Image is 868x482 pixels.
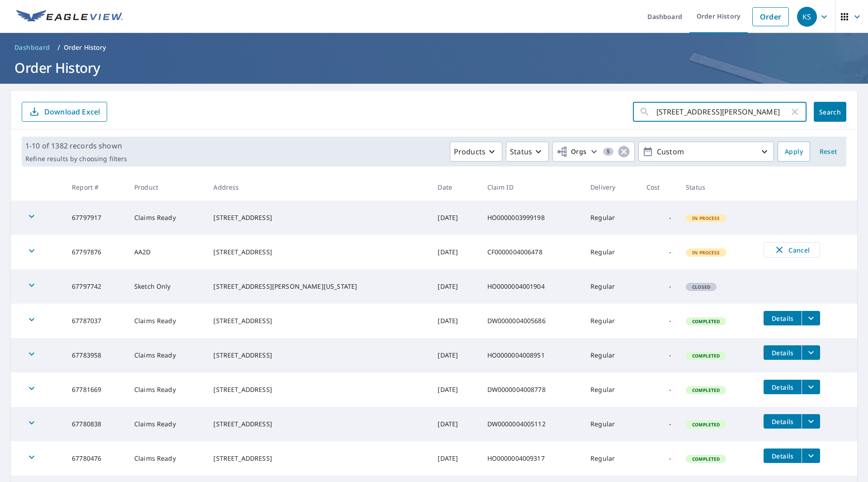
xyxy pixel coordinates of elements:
[778,142,810,162] button: Apply
[510,146,532,157] p: Status
[480,304,584,338] td: DW0000004005686
[65,269,127,304] td: 67797742
[430,235,480,269] td: [DATE]
[65,200,127,235] td: 67797917
[639,269,679,304] td: -
[802,311,820,325] button: filesDropdownBtn-67787037
[638,142,774,162] button: Custom
[480,269,584,304] td: HO0000004001904
[769,417,796,426] span: Details
[679,174,756,200] th: Status
[64,43,106,52] p: Order History
[653,144,759,160] p: Custom
[11,58,857,77] h1: Order History
[802,345,820,360] button: filesDropdownBtn-67783958
[687,456,725,462] span: Completed
[480,235,584,269] td: CF0000004006478
[639,407,679,441] td: -
[127,174,207,200] th: Product
[127,200,207,235] td: Claims Ready
[639,174,679,200] th: Cost
[687,284,716,290] span: Closed
[687,353,725,359] span: Completed
[687,215,726,221] span: In Process
[480,200,584,235] td: HO0000003999198
[127,407,207,441] td: Claims Ready
[785,146,803,157] span: Apply
[25,155,127,163] p: Refine results by choosing filters
[14,43,50,52] span: Dashboard
[213,316,423,325] div: [STREET_ADDRESS]
[687,387,725,393] span: Completed
[430,372,480,407] td: [DATE]
[769,452,796,460] span: Details
[583,372,639,407] td: Regular
[814,142,843,162] button: Reset
[583,304,639,338] td: Regular
[127,304,207,338] td: Claims Ready
[430,200,480,235] td: [DATE]
[430,407,480,441] td: [DATE]
[480,338,584,372] td: HO0000004008951
[583,174,639,200] th: Delivery
[480,372,584,407] td: DW0000004008778
[430,304,480,338] td: [DATE]
[65,235,127,269] td: 67797876
[11,40,54,55] a: Dashboard
[687,249,726,256] span: In Process
[557,146,587,157] span: Orgs
[127,338,207,372] td: Claims Ready
[65,304,127,338] td: 67787037
[480,407,584,441] td: DW0000004005112
[639,200,679,235] td: -
[450,142,502,162] button: Products
[583,338,639,372] td: Regular
[213,248,423,257] div: [STREET_ADDRESS]
[769,383,796,391] span: Details
[764,242,820,258] button: Cancel
[752,7,789,26] a: Order
[687,318,725,325] span: Completed
[480,441,584,476] td: HO0000004009317
[16,10,123,24] img: EV Logo
[583,407,639,441] td: Regular
[127,235,207,269] td: AA2D
[65,338,127,372] td: 67783958
[127,372,207,407] td: Claims Ready
[764,345,802,360] button: detailsBtn-67783958
[22,102,107,122] button: Download Excel
[764,449,802,463] button: detailsBtn-67780476
[802,449,820,463] button: filesDropdownBtn-67780476
[764,380,802,394] button: detailsBtn-67781669
[764,414,802,429] button: detailsBtn-67780838
[764,311,802,325] button: detailsBtn-67787037
[430,269,480,304] td: [DATE]
[65,441,127,476] td: 67780476
[802,380,820,394] button: filesDropdownBtn-67781669
[769,314,796,323] span: Details
[213,420,423,429] div: [STREET_ADDRESS]
[454,146,486,157] p: Products
[814,102,846,122] button: Search
[656,99,789,124] input: Address, Report #, Claim ID, etc.
[506,142,549,162] button: Status
[57,42,60,53] li: /
[639,441,679,476] td: -
[127,441,207,476] td: Claims Ready
[802,414,820,429] button: filesDropdownBtn-67780838
[552,142,635,162] button: Orgs5
[769,348,796,357] span: Details
[213,282,423,291] div: [STREET_ADDRESS][PERSON_NAME][US_STATE]
[583,235,639,269] td: Regular
[583,441,639,476] td: Regular
[797,7,817,27] div: KS
[639,372,679,407] td: -
[639,304,679,338] td: -
[430,174,480,200] th: Date
[213,213,423,222] div: [STREET_ADDRESS]
[206,174,430,200] th: Address
[639,235,679,269] td: -
[817,146,839,157] span: Reset
[25,140,127,151] p: 1-10 of 1382 records shown
[603,148,613,155] span: 5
